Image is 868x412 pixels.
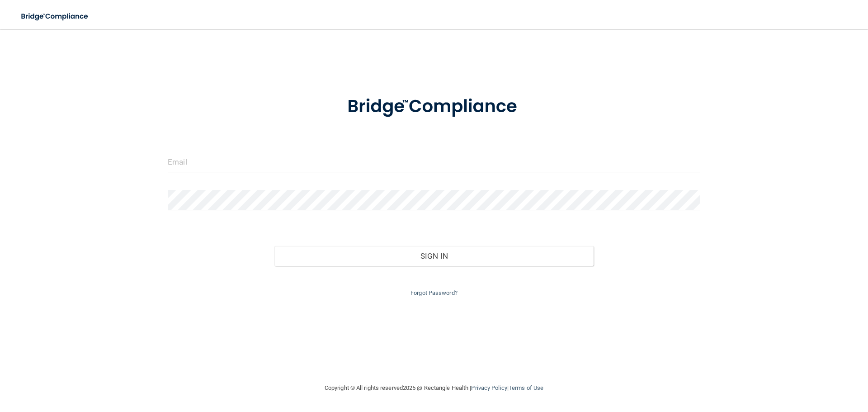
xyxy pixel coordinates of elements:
[410,289,458,296] a: Forgot Password?
[329,83,539,130] img: bridge_compliance_login_screen.278c3ca4.svg
[509,384,543,391] a: Terms of Use
[14,7,97,26] img: bridge_compliance_login_screen.278c3ca4.svg
[168,152,700,172] input: Email
[471,384,507,391] a: Privacy Policy
[274,246,594,266] button: Sign In
[269,374,599,403] div: Copyright © All rights reserved 2025 @ Rectangle Health | |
